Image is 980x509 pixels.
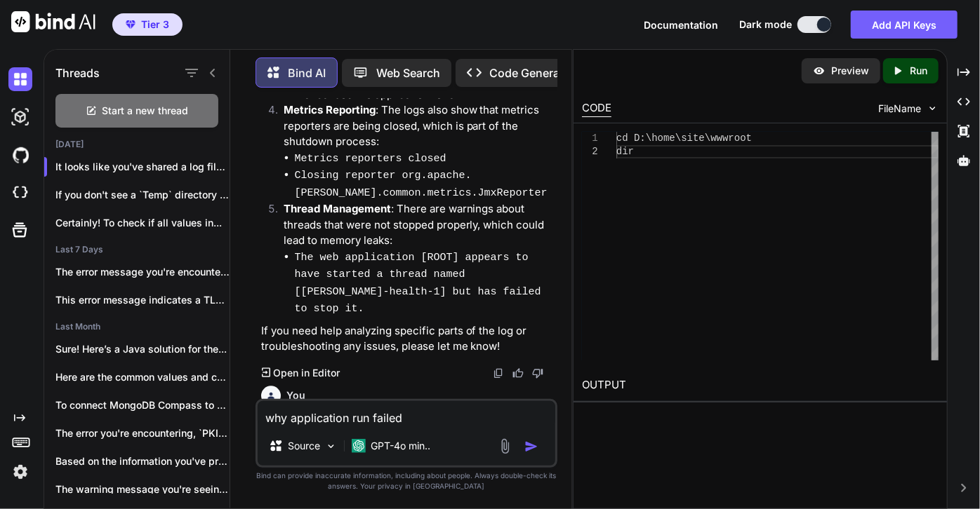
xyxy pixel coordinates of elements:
[616,146,634,157] span: dir
[44,139,230,150] h2: [DATE]
[284,102,555,150] p: : The logs also show that metrics reporters are being closed, which is part of the shutdown process:
[295,252,541,315] code: The web application [ROOT] appears to have started a thread named [[PERSON_NAME]-health-1] but ha...
[286,388,305,402] h6: You
[288,65,326,81] p: Bind AI
[582,132,598,145] div: 1
[851,11,958,39] button: Add API Keys
[55,370,230,384] p: Here are the common values and configurations...
[55,265,230,279] p: The error message you're encountering indicates that...
[8,460,32,484] img: settings
[497,438,513,454] img: attachment
[102,104,189,118] span: Start a new thread
[44,321,230,332] h2: Last Month
[284,201,555,249] p: : There are warnings about threads that were not stopped properly, which could lead to memory leaks:
[574,369,947,402] h2: OUTPUT
[8,105,32,129] img: darkAi-studio
[55,426,230,440] p: The error you're encountering, `PKIX path building...
[55,188,230,202] p: If you don't see a `Temp` directory in t...
[8,67,32,91] img: darkChat
[289,439,321,453] p: Source
[44,244,230,255] h2: Last 7 Days
[371,439,431,453] p: GPT-4o min..
[532,367,543,379] img: dislike
[284,103,376,116] strong: Metrics Reporting
[55,342,230,356] p: Sure! Here’s a Java solution for the...
[295,170,548,199] code: Closing reporter org.apache.[PERSON_NAME].common.metrics.JmxReporter
[616,133,752,144] span: cd D:\home\site\wwwroot
[644,19,718,31] span: Documentation
[739,18,792,32] span: Dark mode
[582,100,611,117] div: CODE
[55,454,230,468] p: Based on the information you've provided, it...
[352,439,366,453] img: GPT-4o mini
[325,440,337,452] img: Pick Models
[490,65,575,81] p: Code Generator
[55,216,230,230] p: Certainly! To check if all values in...
[878,102,921,116] span: FileName
[55,482,230,496] p: The warning message you're seeing indicates that...
[55,398,230,412] p: To connect MongoDB Compass to your Docker...
[55,293,230,307] p: This error message indicates a TLS/SSL certificate...
[256,470,558,491] p: Bind can provide inaccurate information, including about people. Always double-check its answers....
[8,143,32,167] img: githubDark
[261,323,555,355] p: If you need help analyzing specific parts of the log or troubleshooting any issues, please let me...
[8,181,32,205] img: cloudideIcon
[524,440,538,454] img: icon
[55,65,100,81] h1: Threads
[141,18,169,32] span: Tier 3
[55,160,230,174] p: It looks like you've shared a log file t...
[813,65,826,77] img: preview
[376,65,440,81] p: Web Search
[512,367,524,379] img: like
[493,367,504,379] img: copy
[284,202,391,215] strong: Thread Management
[831,64,869,78] p: Preview
[910,64,927,78] p: Run
[644,18,718,32] button: Documentation
[582,145,598,158] div: 2
[126,20,135,29] img: premium
[295,153,446,165] code: Metrics reporters closed
[927,102,939,114] img: chevron down
[11,11,95,32] img: Bind AI
[273,366,340,380] p: Open in Editor
[112,13,183,36] button: premiumTier 3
